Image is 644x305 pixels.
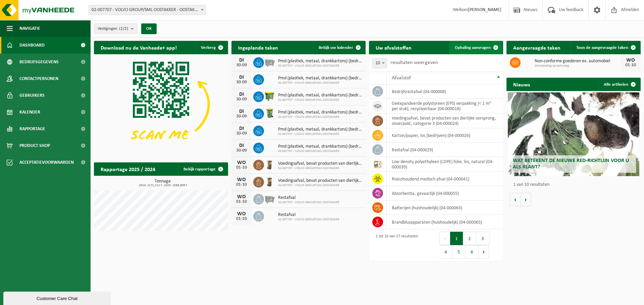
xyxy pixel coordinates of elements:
strong: [PERSON_NAME] [468,7,501,12]
span: Toon de aangevraagde taken [576,46,628,50]
iframe: chat widget [3,290,112,305]
span: Vestigingen [98,24,128,34]
a: Toon de aangevraagde taken [571,41,640,54]
button: OK [141,23,157,34]
div: WO [624,58,637,63]
span: 02-007707 - VOLVO GROUP/SML OOSTAKKER [278,115,362,119]
span: Pmd (plastiek, metaal, drankkartons) (bedrijven) [278,59,362,64]
span: 02-007707 - VOLVO GROUP/SML OOSTAKKER [278,201,339,205]
div: DI [235,126,248,131]
div: DI [235,58,248,63]
span: Pmd (plastiek, metaal, drankkartons) (bedrijven) [278,76,362,81]
span: 02-007707 - VOLVO GROUP/SML OOSTAKKER [278,149,362,153]
button: Vorige [510,193,521,206]
img: WB-0140-HPE-BN-01 [264,159,275,170]
button: 2 [463,232,476,245]
div: 30-09 [235,131,248,136]
span: Bekijk uw kalender [319,46,353,50]
h2: Ingeplande taken [231,41,285,54]
div: DI [235,143,248,148]
button: 3 [476,232,489,245]
div: 1 tot 10 van 57 resultaten [372,231,418,259]
div: 30-09 [235,114,248,119]
h2: Uw afvalstoffen [369,41,418,54]
span: Voedingsafval, bevat producten van dierlijke oorsprong, onverpakt, categorie 3 [278,161,362,166]
label: resultaten weergeven [390,60,438,65]
button: Vestigingen(2/2) [94,23,137,33]
span: Acceptatievoorwaarden [19,154,74,171]
button: Verberg [196,41,227,54]
a: Alle artikelen [598,78,640,91]
span: Pmd (plastiek, metaal, drankkartons) (bedrijven) [278,127,362,132]
h2: Download nu de Vanheede+ app! [94,41,183,54]
span: 02-007707 - VOLVO GROUP/SML OOSTAKKER - OOSTAKKER [89,5,206,15]
span: 02-007707 - VOLVO GROUP/SML OOSTAKKER [278,132,362,136]
td: batterijen (huishoudelijk) (04-000063) [387,201,503,215]
span: 02-007707 - VOLVO GROUP/SML OOSTAKKER [278,183,362,187]
div: 01-10 [624,63,637,68]
button: Volgende [521,193,531,206]
span: Dashboard [19,37,45,54]
td: karton/papier, los (bedrijven) (04-000026) [387,128,503,143]
td: risicohoudend medisch afval (04-000041) [387,172,503,186]
span: 10 [373,59,387,68]
span: Pmd (plastiek, metaal, drankkartons) (bedrijven) [278,93,362,98]
div: 01-10 [235,200,248,204]
span: 02-007707 - VOLVO GROUP/SML OOSTAKKER [278,98,362,102]
div: DI [235,109,248,114]
button: 1 [450,232,463,245]
div: WO [235,177,248,182]
div: WO [235,211,248,217]
span: Restafval [278,212,339,218]
span: Contactpersonen [19,70,58,87]
button: Next [479,245,489,258]
button: Previous [439,232,450,245]
p: 1 van 10 resultaten [513,182,637,187]
span: Non-conforme goederen ex. automobiel [535,59,621,64]
div: 30-09 [235,80,248,85]
h2: Rapportage 2025 / 2024 [94,162,162,175]
h2: Aangevraagde taken [506,41,567,54]
span: 02-007707 - VOLVO GROUP/SML OOSTAKKER [278,64,362,68]
td: geëxpandeerde polystyreen (EPS) verpakking (< 1 m² per stuk), recycleerbaar (04-000018) [387,99,503,113]
span: 02-007707 - VOLVO GROUP/SML OOSTAKKER - OOSTAKKER [89,5,206,15]
span: Kalender [19,104,40,121]
a: Bekijk uw kalender [313,41,365,54]
div: 30-09 [235,97,248,102]
div: 01-10 [235,217,248,221]
img: Download de VHEPlus App [94,54,228,155]
td: bedrijfsrestafval (04-000008) [387,84,503,99]
h2: Nieuws [506,78,537,91]
div: 30-09 [235,148,248,153]
td: brandblusapparaten (huishoudelijk) (04-000065) [387,215,503,229]
h3: Tonnage [97,179,228,187]
td: low density polyethyleen (LDPE) folie, los, naturel (04-000039) [387,157,503,172]
span: Voedingsafval, bevat producten van dierlijke oorsprong, onverpakt, categorie 3 [278,178,362,183]
span: Wat betekent de nieuwe RED-richtlijn voor u als klant? [513,158,629,170]
count: (2/2) [119,26,128,31]
div: DI [235,92,248,97]
span: 02-007707 - VOLVO GROUP/SML OOSTAKKER [278,166,362,170]
span: 10 [372,58,387,68]
td: voedingsafval, bevat producten van dierlijke oorsprong, onverpakt, categorie 3 (04-000024) [387,113,503,128]
td: absorbentia, gevaarlijk (04-000055) [387,186,503,201]
span: Restafval [278,195,339,201]
span: Afvalstof [392,75,411,81]
button: 6 [466,245,479,258]
span: Ophaling aanvragen [455,46,491,50]
span: 02-007707 - VOLVO GROUP/SML OOSTAKKER [278,81,362,85]
span: Navigatie [19,20,40,37]
div: WO [235,194,248,200]
span: Product Shop [19,137,50,154]
span: Omwisseling op aanvraag [535,64,621,68]
img: WB-2500-GAL-GY-01 [264,193,275,204]
span: Gebruikers [19,87,45,104]
span: Bedrijfsgegevens [19,54,59,70]
a: Wat betekent de nieuwe RED-richtlijn voor u als klant? [508,92,639,176]
span: 02-007707 - VOLVO GROUP/SML OOSTAKKER [278,218,339,222]
div: 01-10 [235,165,248,170]
button: 4 [439,245,452,258]
img: WB-0140-HPE-BN-01 [264,176,275,187]
div: 01-10 [235,182,248,187]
